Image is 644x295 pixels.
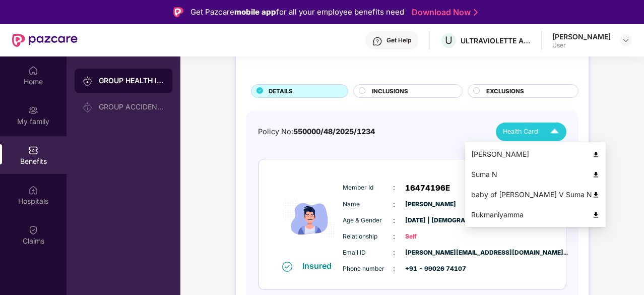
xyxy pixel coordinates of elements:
[592,171,600,179] img: svg+xml;base64,PHN2ZyB4bWxucz0iaHR0cDovL3d3dy53My5vcmcvMjAwMC9zdmciIHdpZHRoPSI0OCIgaGVpZ2h0PSI0OC...
[474,7,478,18] img: Stroke
[387,36,411,44] div: Get Help
[393,199,395,210] span: :
[622,36,630,44] img: svg+xml;base64,PHN2ZyBpZD0iRHJvcGRvd24tMzJ4MzIiIHhtbG5zPSJodHRwOi8vd3d3LnczLm9yZy8yMDAwL3N2ZyIgd2...
[393,231,395,242] span: :
[28,105,38,115] img: svg+xml;base64,PHN2ZyB3aWR0aD0iMjAiIGhlaWdodD0iMjAiIHZpZXdCb3g9IjAgMCAyMCAyMCIgZmlsbD0ibm9uZSIgeG...
[343,183,393,193] span: Member Id
[393,263,395,274] span: :
[282,262,292,272] img: svg+xml;base64,PHN2ZyB4bWxucz0iaHR0cDovL3d3dy53My5vcmcvMjAwMC9zdmciIHdpZHRoPSIxNiIgaGVpZ2h0PSIxNi...
[173,7,183,17] img: Logo
[405,182,450,194] span: 16474196E
[405,264,456,274] span: +91 - 99026 74107
[471,149,600,160] div: [PERSON_NAME]
[405,200,456,209] span: [PERSON_NAME]
[234,7,276,17] strong: mobile app
[343,216,393,225] span: Age & Gender
[592,191,600,199] img: svg+xml;base64,PHN2ZyB4bWxucz0iaHR0cDovL3d3dy53My5vcmcvMjAwMC9zdmciIHdpZHRoPSI0OCIgaGVpZ2h0PSI0OC...
[269,87,293,96] span: DETAILS
[190,6,404,18] div: Get Pazcare for all your employee benefits need
[28,185,38,195] img: svg+xml;base64,PHN2ZyBpZD0iSG9zcGl0YWxzIiB4bWxucz0iaHR0cDovL3d3dy53My5vcmcvMjAwMC9zdmciIHdpZHRoPS...
[503,127,538,137] span: Health Card
[28,145,38,155] img: svg+xml;base64,PHN2ZyBpZD0iQmVuZWZpdHMiIHhtbG5zPSJodHRwOi8vd3d3LnczLm9yZy8yMDAwL3N2ZyIgd2lkdGg9Ij...
[83,102,93,112] img: svg+xml;base64,PHN2ZyB3aWR0aD0iMjAiIGhlaWdodD0iMjAiIHZpZXdCb3g9IjAgMCAyMCAyMCIgZmlsbD0ibm9uZSIgeG...
[486,87,524,96] span: EXCLUSIONS
[405,248,456,258] span: [PERSON_NAME][EMAIL_ADDRESS][DOMAIN_NAME]...
[372,36,382,46] img: svg+xml;base64,PHN2ZyBpZD0iSGVscC0zMngzMiIgeG1sbnM9Imh0dHA6Ly93d3cudzMub3JnLzIwMDAvc3ZnIiB3aWR0aD...
[393,215,395,226] span: :
[302,261,338,271] div: Insured
[592,151,600,158] img: svg+xml;base64,PHN2ZyB4bWxucz0iaHR0cDovL3d3dy53My5vcmcvMjAwMC9zdmciIHdpZHRoPSI0OCIgaGVpZ2h0PSI0OC...
[393,247,395,258] span: :
[343,200,393,209] span: Name
[343,248,393,258] span: Email ID
[461,36,531,45] div: ULTRAVIOLETTE AUTOMOTIVE PRIVATE LIMITED
[496,123,566,141] button: Health Card
[372,87,408,96] span: INCLUSIONS
[471,209,600,220] div: Rukmaniyamma
[343,232,393,242] span: Relationship
[99,103,164,111] div: GROUP ACCIDENTAL INSURANCE
[552,32,611,41] div: [PERSON_NAME]
[293,127,375,136] span: 550000/48/2025/1234
[258,126,375,138] div: Policy No:
[405,232,456,242] span: Self
[445,34,453,46] span: U
[552,41,611,49] div: User
[405,216,456,225] span: [DATE] | [DEMOGRAPHIC_DATA]
[99,76,164,86] div: GROUP HEALTH INSURANCE
[12,34,78,47] img: New Pazcare Logo
[592,211,600,219] img: svg+xml;base64,PHN2ZyB4bWxucz0iaHR0cDovL3d3dy53My5vcmcvMjAwMC9zdmciIHdpZHRoPSI0OCIgaGVpZ2h0PSI0OC...
[412,7,475,18] a: Download Now
[343,264,393,274] span: Phone number
[471,169,600,180] div: Suma N
[393,182,395,193] span: :
[28,225,38,235] img: svg+xml;base64,PHN2ZyBpZD0iQ2xhaW0iIHhtbG5zPSJodHRwOi8vd3d3LnczLm9yZy8yMDAwL3N2ZyIgd2lkdGg9IjIwIi...
[471,189,600,200] div: baby of [PERSON_NAME] V Suma N
[546,123,563,141] img: Icuh8uwCUCF+XjCZyLQsAKiDCM9HiE6CMYmKQaPGkZKaA32CAAACiQcFBJY0IsAAAAASUVORK5CYII=
[280,177,340,260] img: icon
[28,66,38,76] img: svg+xml;base64,PHN2ZyBpZD0iSG9tZSIgeG1sbnM9Imh0dHA6Ly93d3cudzMub3JnLzIwMDAvc3ZnIiB3aWR0aD0iMjAiIG...
[83,76,93,86] img: svg+xml;base64,PHN2ZyB3aWR0aD0iMjAiIGhlaWdodD0iMjAiIHZpZXdCb3g9IjAgMCAyMCAyMCIgZmlsbD0ibm9uZSIgeG...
